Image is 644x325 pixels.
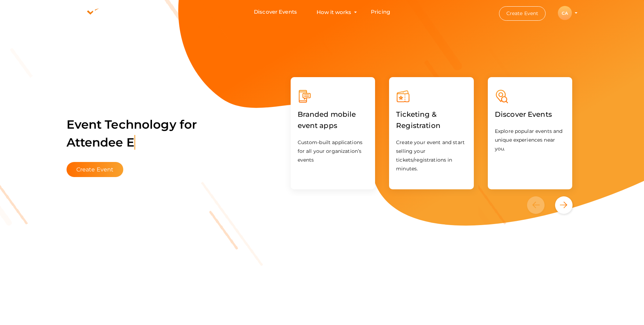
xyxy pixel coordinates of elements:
[495,127,566,153] p: Explore popular events and unique experiences near you.
[396,123,467,129] a: Ticketing & Registration
[298,123,368,129] a: Branded mobile event apps
[314,6,353,19] button: How it works
[67,162,124,177] button: Create Event
[67,107,197,160] label: Event Technology for
[396,103,467,136] label: Ticketing & Registration
[298,138,368,164] p: Custom-built applications for all your organization’s events
[558,11,572,16] profile-pic: CA
[298,103,368,136] label: Branded mobile event apps
[558,6,572,20] div: CA
[67,135,135,150] span: Attendee E
[556,6,574,20] button: CA
[495,103,552,125] label: Discover Events
[499,6,546,21] button: Create Event
[555,196,573,214] button: Next
[371,6,390,19] a: Pricing
[527,196,553,214] button: Previous
[254,6,297,19] a: Discover Events
[396,138,467,173] p: Create your event and start selling your tickets/registrations in minutes.
[495,111,552,118] a: Discover Events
